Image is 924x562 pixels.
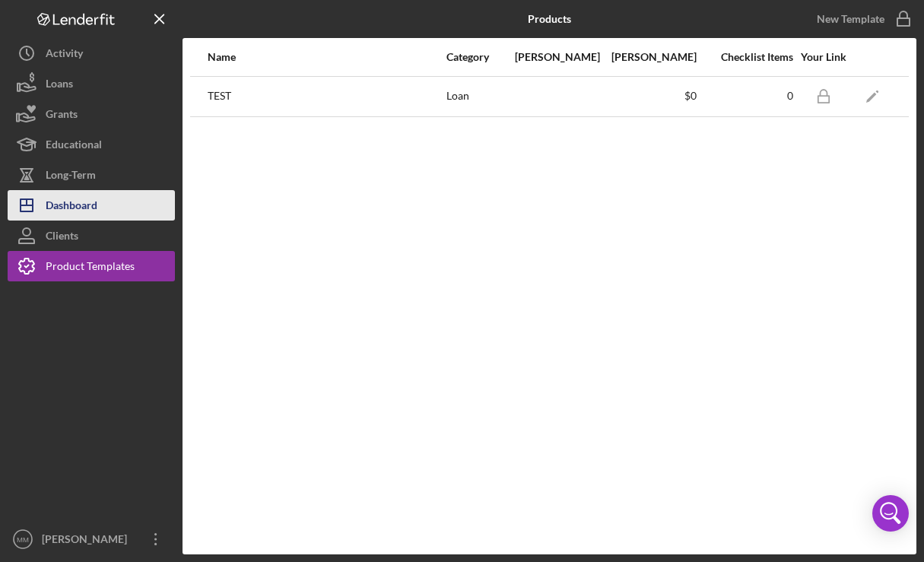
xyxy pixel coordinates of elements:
[505,51,600,63] div: [PERSON_NAME]
[8,68,175,99] button: Loans
[46,99,78,133] div: Grants
[872,495,909,532] div: Open Intercom Messenger
[817,8,884,30] div: New Template
[17,535,29,544] text: MM
[446,78,503,116] div: Loan
[46,68,73,103] div: Loans
[808,8,916,30] button: New Template
[8,99,175,129] button: Grants
[8,160,175,190] button: Long-Term
[602,51,697,63] div: [PERSON_NAME]
[8,221,175,251] button: Clients
[8,251,175,281] button: Product Templates
[46,160,96,194] div: Long-Term
[528,13,571,25] b: Products
[8,38,175,68] button: Activity
[8,190,175,221] button: Dashboard
[208,51,445,63] div: Name
[698,90,793,102] div: 0
[46,251,135,285] div: Product Templates
[8,129,175,160] button: Educational
[208,78,445,116] div: TEST
[46,190,97,224] div: Dashboard
[38,524,137,558] div: [PERSON_NAME]
[446,51,503,63] div: Category
[46,38,83,72] div: Activity
[698,51,793,63] div: Checklist Items
[46,129,102,164] div: Educational
[8,524,175,554] button: MM[PERSON_NAME]
[46,221,78,255] div: Clients
[602,90,697,102] div: $0
[795,51,852,63] div: Your Link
